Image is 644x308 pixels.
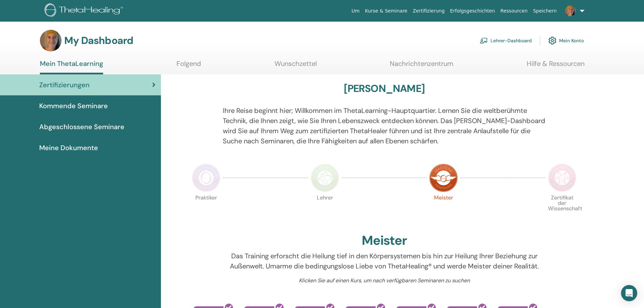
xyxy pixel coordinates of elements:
a: Erfolgsgeschichten [447,5,498,17]
p: Klicken Sie auf einen Kurs, um nach verfügbaren Seminaren zu suchen [223,277,546,285]
p: Praktiker [192,195,220,223]
span: Kommende Seminare [39,101,108,111]
p: Meister [429,195,458,223]
h3: My Dashboard [64,34,133,47]
img: chalkboard-teacher.svg [480,38,488,44]
p: Zertifikat der Wissenschaft [548,195,576,223]
img: logo.png [45,3,125,19]
a: Mein ThetaLearning [40,60,103,74]
img: Instructor [311,164,339,192]
a: Speichern [530,5,559,17]
a: Mein Konto [548,33,584,48]
a: Kurse & Seminare [362,5,410,17]
img: default.jpg [565,5,576,16]
img: Certificate of Science [548,164,576,192]
a: Lehrer-Dashboard [480,33,532,48]
div: Open Intercom Messenger [621,285,637,301]
img: cog.svg [548,35,556,46]
a: Um [349,5,362,17]
span: Abgeschlossene Seminare [39,122,124,132]
h2: Meister [362,233,407,248]
img: default.jpg [40,30,62,51]
a: Wunschzettel [275,60,317,73]
p: Ihre Reise beginnt hier; Willkommen im ThetaLearning-Hauptquartier. Lernen Sie die weltberühmte T... [223,105,546,146]
p: Lehrer [311,195,339,223]
a: Hilfe & Ressourcen [527,60,585,73]
a: Ressourcen [498,5,530,17]
span: Zertifizierungen [39,80,90,90]
a: Nachrichtenzentrum [390,60,453,73]
p: Das Training erforscht die Heilung tief in den Körpersystemen bis hin zur Heilung Ihrer Beziehung... [223,251,546,271]
a: Zertifizierung [410,5,447,17]
a: Folgend [176,60,201,73]
h3: [PERSON_NAME] [344,82,425,95]
img: Master [429,164,458,192]
img: Practitioner [192,164,220,192]
span: Meine Dokumente [39,143,98,153]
